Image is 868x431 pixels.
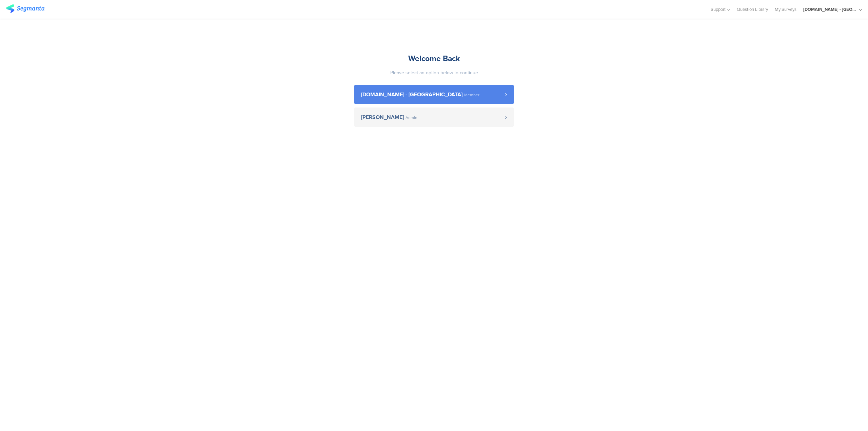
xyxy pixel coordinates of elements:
div: Please select an option below to continue [354,69,514,76]
span: [PERSON_NAME] [361,115,404,120]
div: Welcome Back [354,53,514,64]
span: Admin [406,116,417,120]
span: [DOMAIN_NAME] - [GEOGRAPHIC_DATA] [361,92,462,97]
div: [DOMAIN_NAME] - [GEOGRAPHIC_DATA] [803,6,857,13]
span: Support [711,6,726,13]
span: Member [464,93,479,97]
img: segmanta logo [6,4,44,13]
a: [DOMAIN_NAME] - [GEOGRAPHIC_DATA] Member [354,85,514,104]
a: [PERSON_NAME] Admin [354,107,514,127]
